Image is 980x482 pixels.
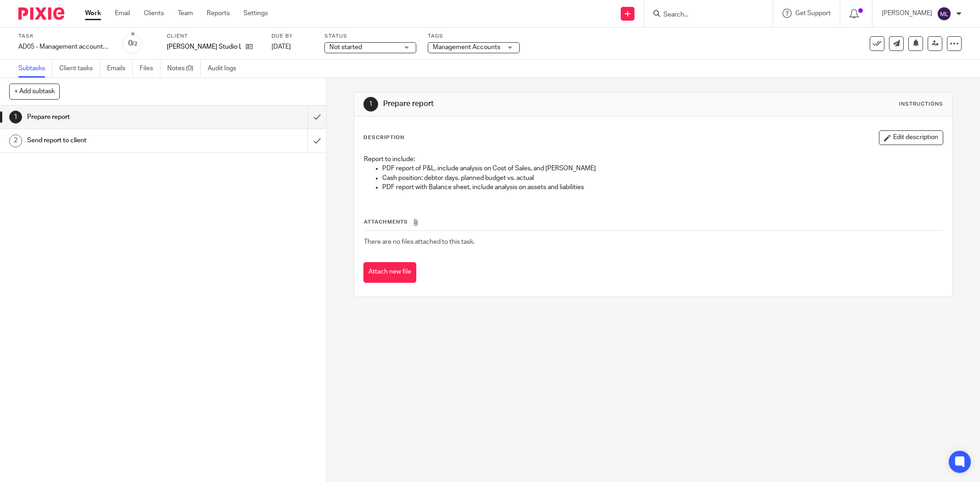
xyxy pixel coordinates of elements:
[167,42,241,51] p: [PERSON_NAME] Studio Ltd
[18,7,64,20] img: Pixie
[9,84,60,99] button: + Add subtask
[272,44,291,50] span: [DATE]
[433,44,500,50] span: Management Accounts
[795,10,831,17] span: Get Support
[18,42,110,51] div: AD05 - Management accounts (monthly) - [DATE]
[383,99,673,109] h1: Prepare report
[207,9,230,18] a: Reports
[272,33,313,40] label: Due by
[18,33,110,40] label: Task
[244,9,268,18] a: Settings
[9,111,22,123] div: 1
[363,97,378,112] div: 1
[9,135,22,147] div: 2
[27,110,208,124] h1: Prepare report
[364,219,408,224] span: Attachments
[27,134,208,147] h1: Send report to client
[428,33,520,40] label: Tags
[937,6,952,21] img: svg%3E
[324,33,416,40] label: Status
[167,33,260,40] label: Client
[18,42,110,51] div: AD05 - Management accounts (monthly) - August 31, 2025
[364,155,943,164] p: Report to include:
[363,262,416,283] button: Attach new file
[178,9,193,18] a: Team
[329,44,362,50] span: Not started
[208,60,243,78] a: Audit logs
[140,60,160,78] a: Files
[132,41,137,46] small: /2
[899,101,943,108] div: Instructions
[879,130,943,145] button: Edit description
[128,38,137,49] div: 0
[167,60,201,78] a: Notes (0)
[107,60,133,78] a: Emails
[115,9,130,18] a: Email
[364,239,475,245] span: There are no files attached to this task.
[382,183,943,192] p: PDF report with Balance sheet, include analysis on assets and liabilities
[144,9,164,18] a: Clients
[85,9,101,18] a: Work
[59,60,100,78] a: Client tasks
[382,174,943,183] p: Cash position: debtor days, planned budget vs. actual
[363,134,404,141] p: Description
[663,11,745,19] input: Search
[18,60,52,78] a: Subtasks
[882,9,932,18] p: [PERSON_NAME]
[382,164,943,173] p: PDF report of P&L, include analysis on Cost of Sales, and [PERSON_NAME]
